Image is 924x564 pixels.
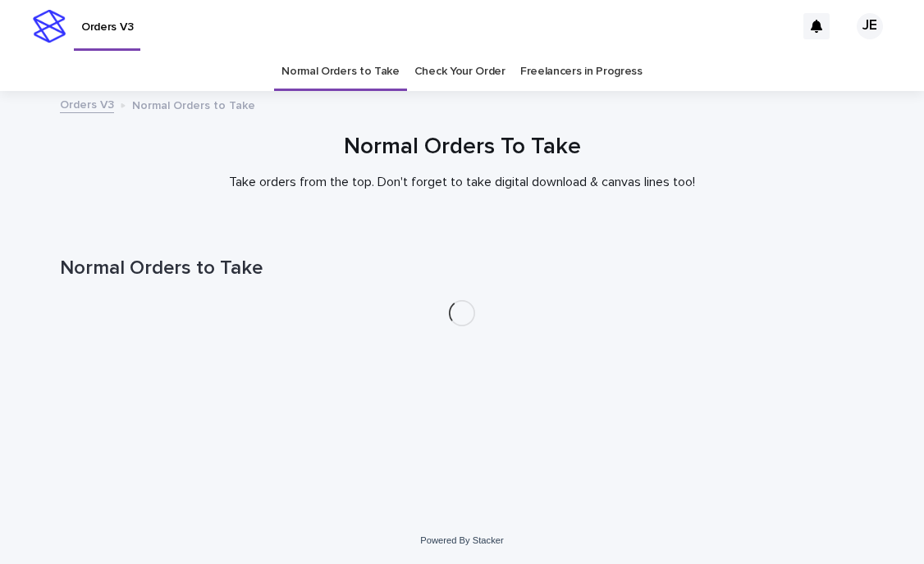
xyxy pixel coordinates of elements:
[60,257,864,280] h1: Normal Orders to Take
[60,94,114,113] a: Orders V3
[520,52,643,91] a: Freelancers in Progress
[33,10,66,43] img: stacker-logo-s-only.png
[134,175,790,190] p: Take orders from the top. Don't forget to take digital download & canvas lines too!
[132,95,255,113] p: Normal Orders to Take
[414,52,505,91] a: Check Your Order
[60,134,864,161] h1: Normal Orders To Take
[857,13,883,39] div: JE
[420,535,503,545] a: Powered By Stacker
[281,52,400,91] a: Normal Orders to Take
